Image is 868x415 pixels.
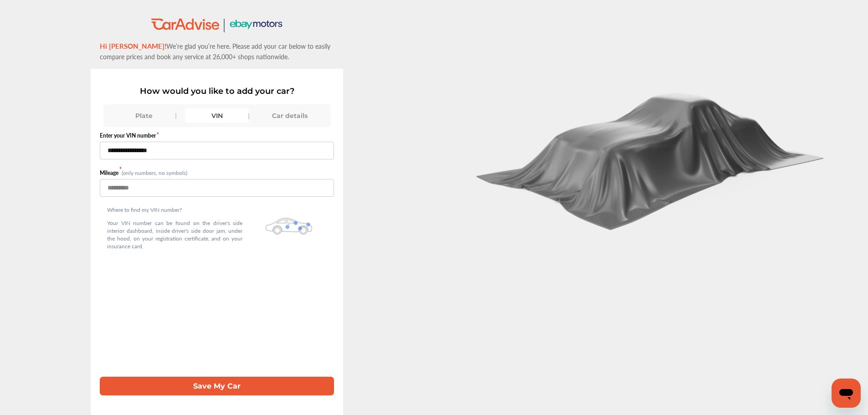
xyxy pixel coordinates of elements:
img: olbwX0zPblBWoAAAAASUVORK5CYII= [266,218,312,235]
button: Save My Car [100,377,334,395]
small: (only numbers, no symbols) [122,169,187,177]
span: Hi [PERSON_NAME]! [100,41,166,51]
div: VIN [185,108,249,123]
img: carCoverBlack.2823a3dccd746e18b3f8.png [469,83,833,231]
span: We’re glad you’re here. Please add your car below to easily compare prices and book any service a... [100,41,330,61]
div: Car details [258,108,322,123]
div: Plate [112,108,176,123]
p: Where to find my VIN number? [107,206,242,214]
label: Mileage [100,169,122,177]
p: How would you like to add your car? [100,86,334,96]
p: Your VIN number can be found on the driver's side interior dashboard, inside driver's side door j... [107,219,242,250]
label: Enter your VIN number [100,132,334,139]
iframe: Button to launch messaging window [832,379,861,408]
